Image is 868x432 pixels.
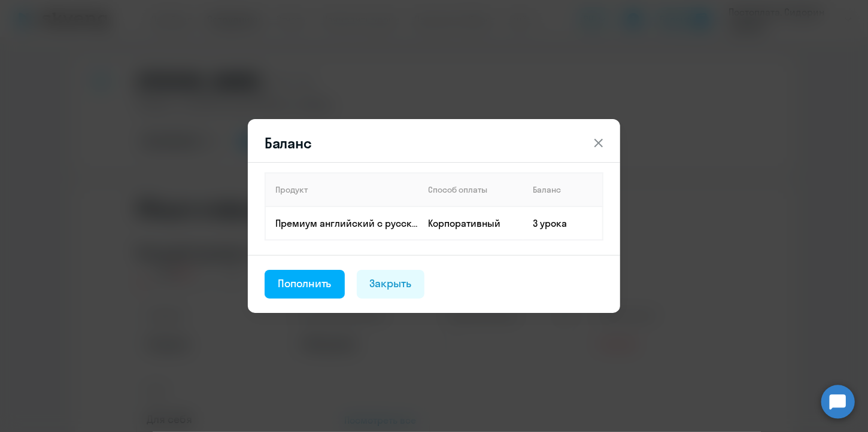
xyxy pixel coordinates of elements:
[278,276,332,291] div: Пополнить
[523,206,603,240] td: 3 урока
[418,206,523,240] td: Корпоративный
[418,173,523,206] th: Способ оплаты
[265,173,418,206] th: Продукт
[370,276,412,291] div: Закрыть
[275,217,418,230] p: Премиум английский с русскоговорящим преподавателем
[357,270,425,299] button: Закрыть
[523,173,603,206] th: Баланс
[248,133,620,153] header: Баланс
[265,270,345,299] button: Пополнить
